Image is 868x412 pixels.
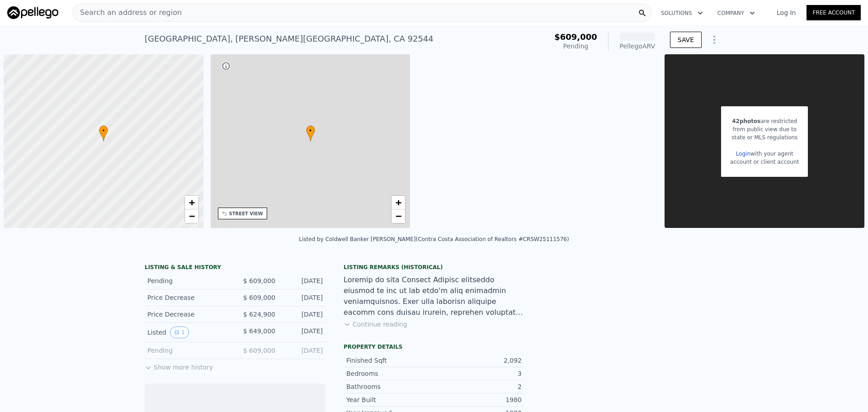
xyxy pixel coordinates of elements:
button: Show more history [145,359,213,372]
div: Bathrooms [346,382,434,391]
div: are restricted [730,117,799,125]
div: 2,092 [434,356,522,365]
div: Year Built [346,395,434,404]
div: Finished Sqft [346,356,434,365]
div: • [99,125,108,141]
a: Log In [766,8,807,17]
div: • [306,125,315,141]
span: $609,000 [554,32,597,42]
div: from public view due to [730,125,799,133]
div: Loremip do sita Consect Adipisc elitseddo eiusmod te inc ut lab etdo'm aliq enimadmin veniamquisn... [344,275,524,318]
div: Price Decrease [147,310,228,319]
div: Pending [147,346,228,355]
span: $ 609,000 [243,277,275,284]
div: [DATE] [283,346,323,355]
div: Bedrooms [346,369,434,378]
span: + [396,197,401,208]
div: [DATE] [283,327,323,338]
span: $ 609,000 [243,294,275,301]
span: − [189,210,194,222]
span: • [99,127,108,135]
div: 3 [434,369,522,378]
span: + [189,197,194,208]
div: account or client account [730,158,799,166]
a: Zoom out [185,209,198,223]
span: $ 624,900 [243,311,275,318]
span: − [396,210,401,222]
div: Listed [147,327,228,338]
a: Free Account [807,5,861,20]
div: [DATE] [283,276,323,285]
div: [DATE] [283,310,323,319]
div: 1980 [434,395,522,404]
div: Price Decrease [147,293,228,302]
div: [DATE] [283,293,323,302]
span: Search an address or region [73,7,182,18]
div: Property details [344,343,524,350]
button: View historical data [170,327,189,338]
div: Listed by Coldwell Banker [PERSON_NAME] (Contra Costa Association of Realtors #CRSW25111576) [299,236,569,242]
button: Solutions [654,5,710,21]
div: Pending [554,42,597,51]
a: Login [736,151,750,157]
span: $ 649,000 [243,327,275,335]
a: Zoom in [185,196,198,209]
div: STREET VIEW [229,210,263,217]
button: Show Options [705,31,723,49]
span: with your agent [750,151,793,157]
a: Zoom out [392,209,405,223]
div: Pellego ARV [619,42,656,51]
a: Zoom in [392,196,405,209]
span: • [306,127,315,135]
span: $ 609,000 [243,347,275,354]
div: [GEOGRAPHIC_DATA] , [PERSON_NAME][GEOGRAPHIC_DATA] , CA 92544 [145,33,434,45]
div: state or MLS regulations [730,133,799,142]
span: 42 photos [732,118,760,124]
div: 2 [434,382,522,391]
button: Company [710,5,762,21]
button: Continue reading [344,320,407,329]
div: Listing Remarks (Historical) [344,264,524,271]
button: SAVE [670,32,702,48]
div: LISTING & SALE HISTORY [145,264,325,273]
img: Pellego [7,6,58,19]
div: Pending [147,276,228,285]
